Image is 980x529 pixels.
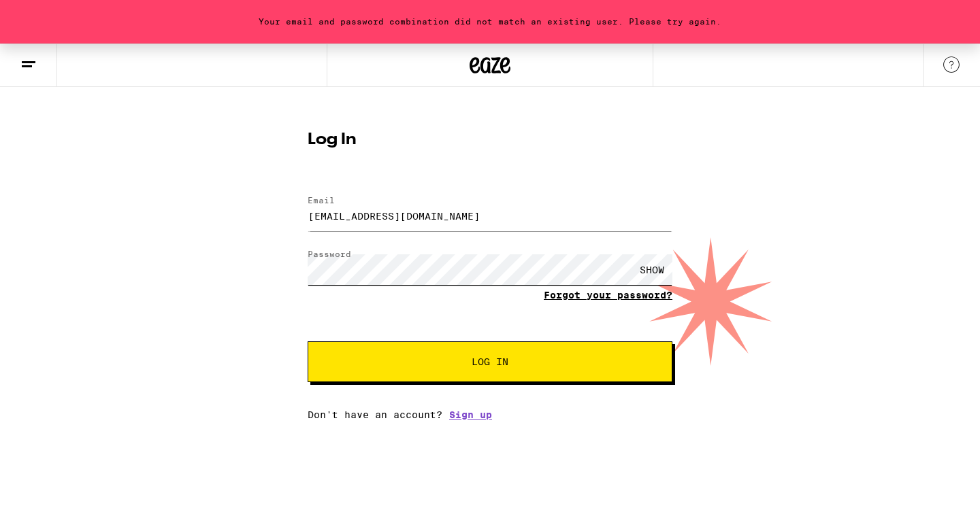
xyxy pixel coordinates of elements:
[449,409,492,420] a: Sign up
[308,196,335,205] label: Email
[308,341,672,382] button: Log In
[308,250,351,258] label: Password
[632,254,672,285] div: SHOW
[31,10,59,22] span: Help
[308,409,672,420] div: Don't have an account?
[308,201,672,231] input: Email
[544,290,672,301] a: Forgot your password?
[472,357,508,366] span: Log In
[308,132,672,148] h1: Log In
